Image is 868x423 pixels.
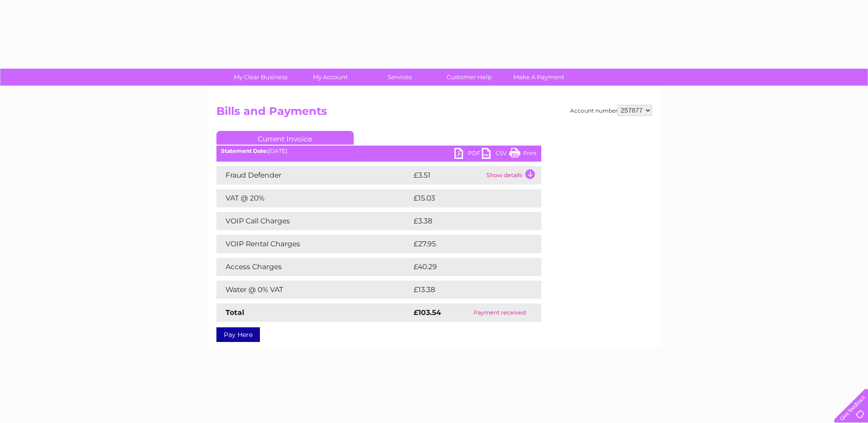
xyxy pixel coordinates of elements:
td: Payment received [458,304,541,322]
a: Print [509,148,537,161]
h2: Bills and Payments [216,105,652,122]
td: £3.38 [411,212,520,230]
div: Account number [570,105,652,116]
a: Pay Here [216,327,260,342]
td: VAT @ 20% [216,189,411,207]
div: [DATE] [216,148,541,154]
td: VOIP Rental Charges [216,235,411,253]
td: VOIP Call Charges [216,212,411,230]
td: Show details [484,166,541,184]
td: £13.38 [411,281,522,299]
strong: Total [226,308,244,317]
td: Fraud Defender [216,166,411,184]
a: Services [362,69,437,86]
a: Current Invoice [216,131,354,145]
a: CSV [482,148,509,161]
td: £40.29 [411,258,523,276]
a: My Clear Business [223,69,298,86]
b: Statement Date: [221,147,268,154]
td: £3.51 [411,166,484,184]
td: Water @ 0% VAT [216,281,411,299]
strong: £103.54 [414,308,441,317]
a: Make A Payment [501,69,577,86]
td: Access Charges [216,258,411,276]
td: £15.03 [411,189,522,207]
td: £27.95 [411,235,523,253]
a: PDF [454,148,482,161]
a: My Account [292,69,368,86]
a: Customer Help [431,69,507,86]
